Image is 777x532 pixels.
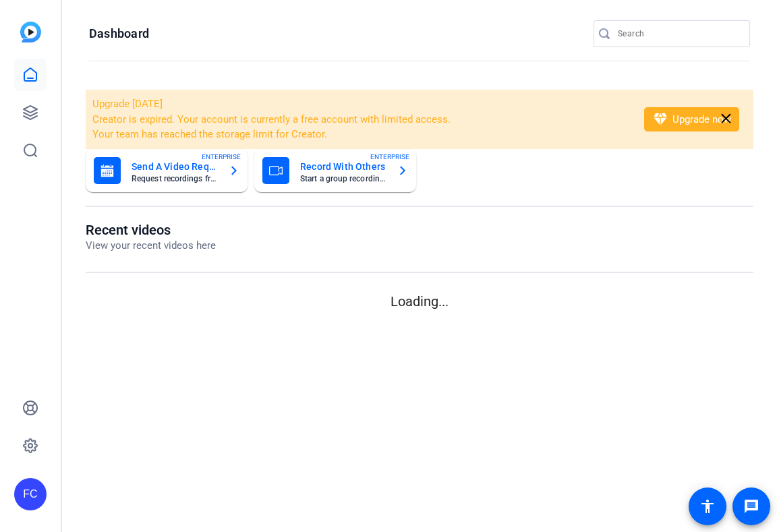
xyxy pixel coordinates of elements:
[92,98,163,110] span: Upgrade [DATE]
[699,498,716,514] mat-icon: accessibility
[644,107,739,131] button: Upgrade now
[92,127,627,142] li: Your team has reached the storage limit for Creator.
[86,291,753,312] p: Loading...
[743,498,759,514] mat-icon: message
[300,175,386,183] mat-card-subtitle: Start a group recording session
[202,152,241,162] span: ENTERPRISE
[89,26,149,42] h1: Dashboard
[86,222,216,238] h1: Recent videos
[20,22,41,42] img: blue-gradient.svg
[86,238,216,254] p: View your recent videos here
[86,149,248,192] button: Send A Video RequestRequest recordings from anyone, anywhereENTERPRISE
[132,158,218,175] mat-card-title: Send A Video Request
[718,111,735,127] mat-icon: close
[254,149,416,192] button: Record With OthersStart a group recording sessionENTERPRISE
[370,152,409,162] span: ENTERPRISE
[14,478,47,510] div: FC
[652,111,668,127] mat-icon: diamond
[300,158,386,175] mat-card-title: Record With Others
[132,175,218,183] mat-card-subtitle: Request recordings from anyone, anywhere
[618,26,739,42] input: Search
[92,112,627,127] li: Creator is expired. Your account is currently a free account with limited access.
